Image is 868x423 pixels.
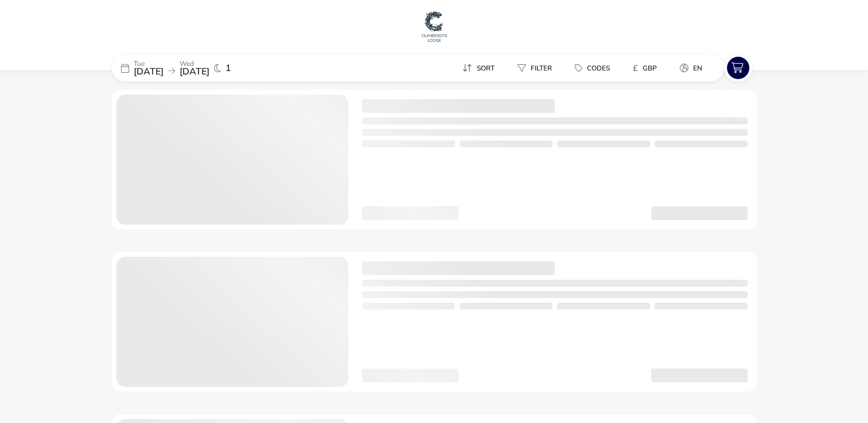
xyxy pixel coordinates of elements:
[566,60,619,76] button: Codes
[477,64,495,73] span: Sort
[624,60,666,76] button: £GBP
[134,60,164,67] p: Tue
[508,60,561,76] button: Filter
[531,64,552,73] span: Filter
[180,60,209,67] p: Wed
[624,60,671,76] naf-pibe-menu-bar-item: £GBP
[225,64,231,73] span: 1
[453,60,508,76] naf-pibe-menu-bar-item: Sort
[671,60,711,76] button: en
[112,54,284,81] div: Tue[DATE]Wed[DATE]1
[508,60,566,76] naf-pibe-menu-bar-item: Filter
[633,62,638,74] i: £
[420,9,449,44] img: Main Website
[693,64,702,73] span: en
[453,60,504,76] button: Sort
[643,64,657,73] span: GBP
[587,64,610,73] span: Codes
[566,60,624,76] naf-pibe-menu-bar-item: Codes
[671,60,716,76] naf-pibe-menu-bar-item: en
[134,65,164,78] span: [DATE]
[180,65,209,78] span: [DATE]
